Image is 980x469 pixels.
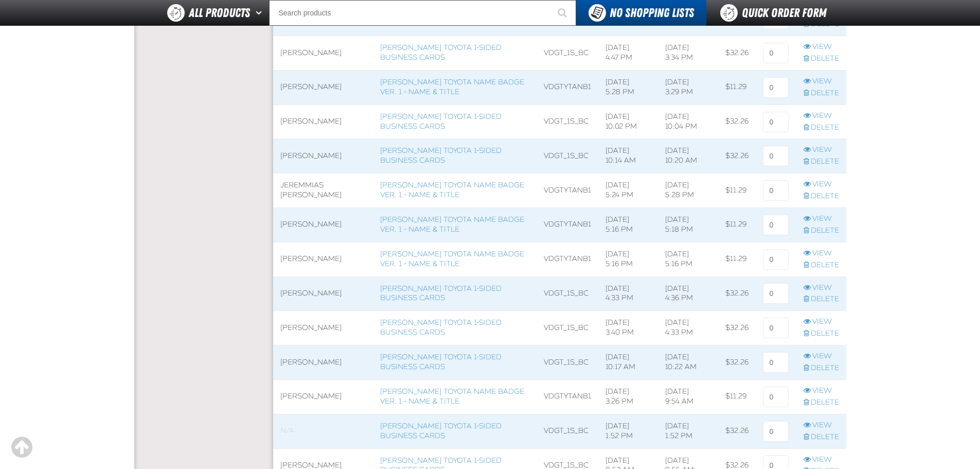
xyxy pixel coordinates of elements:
a: Delete row action [804,89,839,98]
td: [PERSON_NAME] [273,379,373,414]
input: 0 [763,352,789,373]
td: $32.26 [718,345,756,380]
td: $11.29 [718,379,756,414]
td: VDGT_1S_BC [537,139,598,173]
td: [DATE] 10:17 AM [598,345,658,380]
td: [DATE] 5:18 PM [658,208,719,242]
td: VDGT_1S_BC [537,105,598,139]
td: [DATE] 5:16 PM [598,242,658,276]
td: [DATE] 10:04 PM [658,105,719,139]
span: No Shopping Lists [610,6,694,20]
a: Delete row action [804,398,839,408]
td: [DATE] 4:36 PM [658,276,719,311]
a: [PERSON_NAME] Toyota 1-sided Business Cards [380,318,502,337]
a: Delete row action [804,260,839,270]
td: $11.29 [718,208,756,242]
a: Delete row action [804,363,839,373]
td: [DATE] 5:24 PM [598,173,658,208]
input: 0 [763,421,789,442]
a: View row action [804,386,839,396]
td: [DATE] 5:16 PM [598,208,658,242]
a: Delete row action [804,157,839,167]
td: VDGTYTANB1 [537,70,598,105]
a: View row action [804,180,839,189]
td: [PERSON_NAME] [273,311,373,345]
td: VDGTYTANB1 [537,379,598,414]
td: [DATE] 4:33 PM [658,311,719,345]
td: [DATE] 1:52 PM [598,414,658,448]
a: [PERSON_NAME] Toyota Name Badge Ver. 1 - Name & Title [380,387,524,406]
input: 0 [763,112,789,132]
td: $32.26 [718,139,756,173]
input: 0 [763,77,789,98]
td: VDGT_1S_BC [537,345,598,380]
td: VDGT_1S_BC [537,276,598,311]
a: Delete row action [804,329,839,339]
a: Delete row action [804,192,839,201]
td: [DATE] 1:52 PM [658,414,719,448]
a: Delete row action [804,123,839,133]
td: [DATE] 4:33 PM [598,276,658,311]
a: [PERSON_NAME] Toyota 1-sided Business Cards [380,43,502,62]
td: VDGTYTANB1 [537,242,598,276]
input: 0 [763,146,789,166]
a: [PERSON_NAME] Toyota Name Badge Ver. 1 - Name & Title [380,78,524,96]
input: 0 [763,43,789,63]
a: View row action [804,421,839,430]
a: View row action [804,249,839,258]
td: $32.26 [718,276,756,311]
td: [DATE] 4:47 PM [598,36,658,71]
td: [DATE] 10:02 PM [598,105,658,139]
a: View row action [804,214,839,224]
td: VDGT_1S_BC [537,311,598,345]
input: 0 [763,249,789,270]
td: [DATE] 5:28 PM [598,70,658,105]
td: $11.29 [718,173,756,208]
td: $32.26 [718,105,756,139]
td: [PERSON_NAME] [273,276,373,311]
td: $32.26 [718,414,756,448]
input: 0 [763,283,789,304]
input: 0 [763,318,789,338]
div: Scroll to the top [10,436,33,459]
td: VDGT_1S_BC [537,414,598,448]
a: View row action [804,42,839,52]
td: $32.26 [718,311,756,345]
td: [DATE] 3:26 PM [598,379,658,414]
a: View row action [804,317,839,327]
td: [DATE] 3:29 PM [658,70,719,105]
a: [PERSON_NAME] Toyota 1-sided Business Cards [380,353,502,371]
td: [DATE] 9:54 AM [658,379,719,414]
td: $11.29 [718,70,756,105]
td: $11.29 [718,242,756,276]
a: [PERSON_NAME] Toyota 1-sided Business Cards [380,284,502,303]
td: [DATE] 10:14 AM [598,139,658,173]
td: [PERSON_NAME] [273,105,373,139]
a: View row action [804,455,839,465]
a: [PERSON_NAME] Toyota Name Badge Ver. 1 - Name & Title [380,250,524,268]
a: Delete row action [804,432,839,442]
td: VDGT_1S_BC [537,36,598,71]
a: [PERSON_NAME] Toyota 1-sided Business Cards [380,146,502,165]
td: VDGTYTANB1 [537,208,598,242]
a: Delete row action [804,54,839,64]
td: [DATE] 10:22 AM [658,345,719,380]
a: [PERSON_NAME] Toyota 1-sided Business Cards [380,112,502,131]
td: [PERSON_NAME] [273,345,373,380]
input: 0 [763,387,789,407]
a: [PERSON_NAME] Toyota Name Badge Ver. 1 - Name & Title [380,215,524,234]
a: [PERSON_NAME] Toyota Name Badge Ver. 1 - Name & Title [380,181,524,199]
td: [DATE] 3:34 PM [658,36,719,71]
td: [DATE] 3:40 PM [598,311,658,345]
td: [DATE] 5:28 PM [658,173,719,208]
td: [PERSON_NAME] [273,139,373,173]
td: [PERSON_NAME] [273,70,373,105]
td: [PERSON_NAME] [273,36,373,71]
a: View row action [804,352,839,361]
td: [DATE] 5:16 PM [658,242,719,276]
a: View row action [804,283,839,293]
a: Delete row action [804,294,839,304]
td: [PERSON_NAME] [273,208,373,242]
a: View row action [804,111,839,121]
input: 0 [763,215,789,235]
